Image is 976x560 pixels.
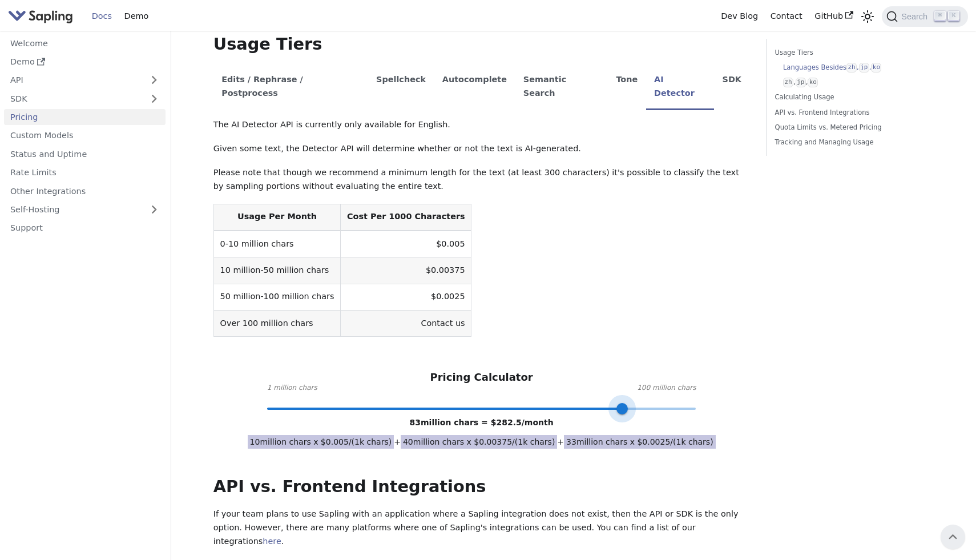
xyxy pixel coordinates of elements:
[846,63,857,72] code: zh
[213,507,750,548] p: If your team plans to use Sapling with an application where a Sapling integration does not exist,...
[143,90,166,107] button: Expand sidebar category 'SDK'
[775,92,930,103] a: Calculating Usage
[796,78,806,87] code: jp
[871,63,881,72] code: ko
[213,65,368,110] li: Edits / Rephrase / Postprocess
[783,77,926,88] a: zh,jp,ko
[213,118,750,132] p: The AI Detector API is currently only available for English.
[557,437,564,446] span: +
[213,34,750,55] h2: Usage Tiers
[4,127,166,144] a: Custom Models
[775,122,930,133] a: Quota Limits vs. Metered Pricing
[775,137,930,148] a: Tracking and Managing Usage
[341,257,471,284] td: $0.00375
[213,477,750,497] h2: API vs. Frontend Integrations
[430,371,533,384] h3: Pricing Calculator
[368,65,434,110] li: Spellcheck
[783,78,793,87] code: zh
[4,109,166,126] a: Pricing
[4,183,166,199] a: Other Integrations
[898,12,934,21] span: Search
[213,142,750,156] p: Given some text, the Detector API will determine whether or not the text is AI-generated.
[808,7,859,25] a: GitHub
[4,220,166,236] a: Support
[714,65,749,110] li: SDK
[4,72,143,88] a: API
[143,72,166,88] button: Expand sidebar category 'API'
[341,231,471,257] td: $0.005
[608,65,646,110] li: Tone
[637,382,696,394] span: 100 million chars
[341,310,471,336] td: Contact us
[4,146,166,162] a: Status and Uptime
[267,382,317,394] span: 1 million chars
[4,164,166,181] a: Rate Limits
[213,166,750,194] p: Please note that though we recommend a minimum length for the text (at least 300 characters) it's...
[4,54,166,70] a: Demo
[859,63,869,72] code: jp
[646,65,715,110] li: AI Detector
[8,8,73,25] img: Sapling.ai
[401,435,557,449] span: 40 million chars x $ 0.00375 /(1k chars)
[783,62,926,73] a: Languages Besideszh,jp,ko
[86,7,118,25] a: Docs
[213,231,340,257] td: 0-10 million chars
[118,7,155,25] a: Demo
[860,8,876,25] button: Switch between dark and light mode (currently light mode)
[808,78,818,87] code: ko
[775,47,930,58] a: Usage Tiers
[434,65,515,110] li: Autocomplete
[341,204,471,231] th: Cost Per 1000 Characters
[515,65,608,110] li: Semantic Search
[8,8,77,25] a: Sapling.ai
[948,11,959,21] kbd: K
[4,90,143,107] a: SDK
[394,437,401,446] span: +
[764,7,809,25] a: Contact
[213,310,340,336] td: Over 100 million chars
[564,435,716,449] span: 33 million chars x $ 0.0025 /(1k chars)
[213,257,340,284] td: 10 million-50 million chars
[410,418,554,427] span: 83 million chars = $ 282.5 /month
[248,435,394,449] span: 10 million chars x $ 0.005 /(1k chars)
[4,35,166,51] a: Welcome
[715,7,764,25] a: Dev Blog
[882,6,967,27] button: Search (Command+K)
[4,202,166,218] a: Self-Hosting
[341,284,471,310] td: $0.0025
[263,537,281,546] a: here
[213,204,340,231] th: Usage Per Month
[934,11,946,21] kbd: ⌘
[213,284,340,310] td: 50 million-100 million chars
[775,107,930,118] a: API vs. Frontend Integrations
[941,525,965,549] button: Scroll back to top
